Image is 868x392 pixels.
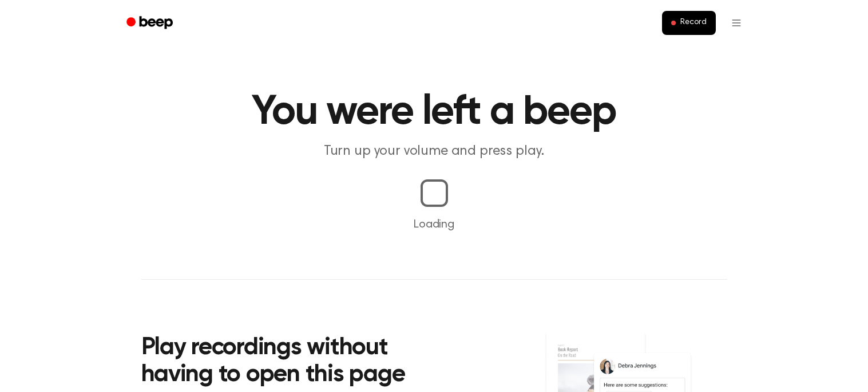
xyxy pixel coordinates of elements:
span: Record [680,18,706,28]
button: Open menu [723,9,750,37]
h1: You were left a beep [141,92,727,133]
p: Turn up your volume and press play. [215,142,654,161]
p: Loading [14,216,854,233]
h2: Play recordings without having to open this page [141,335,450,389]
button: Record [662,11,715,35]
a: Beep [118,12,183,34]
